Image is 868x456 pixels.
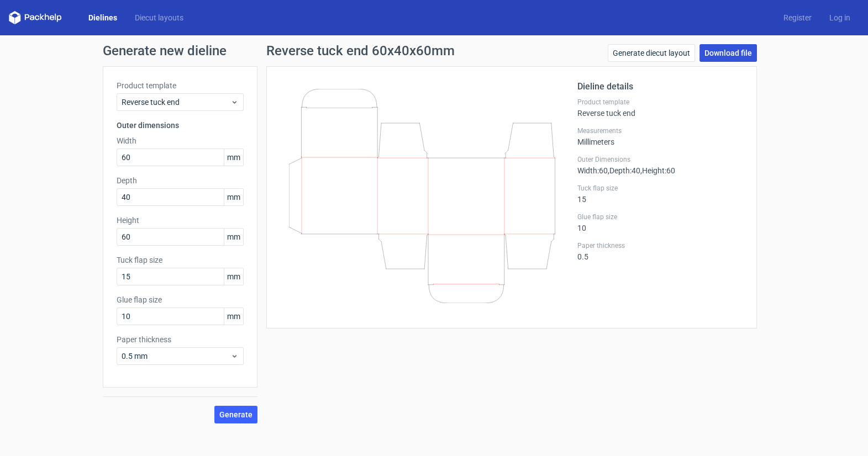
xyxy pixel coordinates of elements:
[117,120,244,131] h3: Outer dimensions
[266,44,455,57] h1: Reverse tuck end 60x40x60mm
[577,155,743,164] label: Outer Dimensions
[577,241,743,250] label: Paper thickness
[117,215,244,226] label: Height
[122,351,230,362] span: 0.5 mm
[577,80,743,93] h2: Dieline details
[117,135,244,146] label: Width
[224,149,243,166] span: mm
[214,406,257,423] button: Generate
[122,97,230,108] span: Reverse tuck end
[117,334,244,345] label: Paper thickness
[117,80,244,91] label: Product template
[775,12,820,23] a: Register
[577,241,743,261] div: 0.5
[117,175,244,186] label: Depth
[699,44,757,62] a: Download file
[577,166,608,175] span: Width : 60
[577,213,743,232] div: 10
[640,166,675,175] span: , Height : 60
[577,126,743,135] label: Measurements
[224,268,243,285] span: mm
[577,126,743,146] div: Millimeters
[224,229,243,245] span: mm
[820,12,859,23] a: Log in
[608,166,640,175] span: , Depth : 40
[117,254,244,266] label: Tuck flap size
[224,189,243,205] span: mm
[577,98,743,118] div: Reverse tuck end
[80,12,126,23] a: Dielines
[126,12,192,23] a: Diecut layouts
[219,411,252,418] span: Generate
[103,44,766,57] h1: Generate new dieline
[117,294,244,305] label: Glue flap size
[224,308,243,325] span: mm
[577,184,743,193] label: Tuck flap size
[577,184,743,204] div: 15
[608,44,695,62] a: Generate diecut layout
[577,98,743,107] label: Product template
[577,213,743,221] label: Glue flap size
